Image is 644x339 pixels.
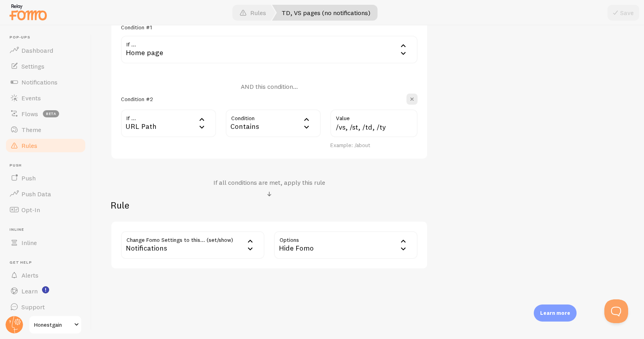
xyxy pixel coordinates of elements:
[330,142,418,149] div: Example: /about
[42,286,49,293] svg: <p>Watch New Feature Tutorials!</p>
[121,24,152,31] h5: Condition #1
[121,109,216,137] div: URL Path
[21,94,41,102] span: Events
[5,235,86,251] a: Inline
[21,126,41,134] span: Theme
[10,163,86,168] span: Push
[34,320,72,329] span: Honestgain
[5,202,86,218] a: Opt-In
[241,82,298,91] h4: AND this condition...
[274,231,418,259] div: Hide Fomo
[5,186,86,202] a: Push Data
[21,190,51,198] span: Push Data
[5,138,86,153] a: Rules
[121,36,418,63] div: Home page
[10,227,86,232] span: Inline
[330,109,418,123] label: Value
[5,42,86,58] a: Dashboard
[5,283,86,299] a: Learn
[8,2,48,22] img: fomo-relay-logo-orange.svg
[21,78,57,86] span: Notifications
[5,58,86,74] a: Settings
[21,62,44,70] span: Settings
[5,267,86,283] a: Alerts
[226,109,321,137] div: Contains
[5,90,86,106] a: Events
[5,74,86,90] a: Notifications
[121,231,264,259] div: Notifications
[21,174,36,182] span: Push
[10,35,86,40] span: Pop-ups
[21,142,37,149] span: Rules
[21,271,38,279] span: Alerts
[21,239,37,247] span: Inline
[111,199,428,211] h2: Rule
[21,206,40,214] span: Opt-In
[604,299,628,323] iframe: Help Scout Beacon - Open
[21,287,38,295] span: Learn
[21,110,38,118] span: Flows
[5,299,86,315] a: Support
[213,178,325,187] h4: If all conditions are met, apply this rule
[21,303,45,311] span: Support
[5,122,86,138] a: Theme
[540,309,570,317] p: Learn more
[5,170,86,186] a: Push
[21,46,53,54] span: Dashboard
[43,110,59,117] span: beta
[29,315,82,334] a: Honestgain
[5,106,86,122] a: Flows beta
[10,260,86,265] span: Get Help
[534,305,577,322] div: Learn more
[121,96,153,103] h5: Condition #2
